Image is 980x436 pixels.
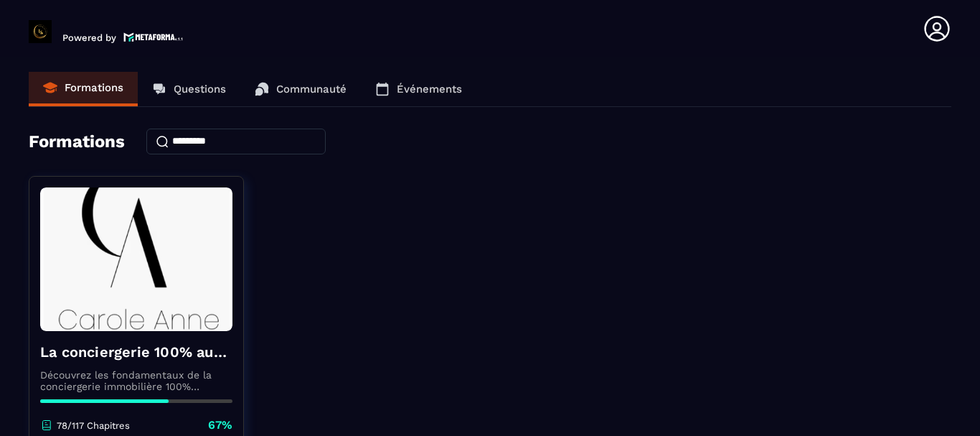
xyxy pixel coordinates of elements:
a: Formations [29,72,138,106]
p: Découvrez les fondamentaux de la conciergerie immobilière 100% automatisée. Cette formation est c... [40,369,232,392]
a: Communauté [240,72,361,106]
p: Powered by [62,32,116,43]
a: Questions [138,72,240,106]
a: Événements [361,72,476,106]
p: Communauté [276,83,347,96]
img: formation-background [40,187,232,331]
p: Événements [397,83,462,96]
h4: Formations [29,131,125,152]
img: logo-branding [29,20,52,43]
p: Formations [65,81,123,94]
p: 67% [208,417,232,433]
p: 78/117 Chapitres [57,420,130,431]
h4: La conciergerie 100% automatisée [40,342,232,362]
img: logo [123,31,184,43]
p: Questions [174,83,226,96]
